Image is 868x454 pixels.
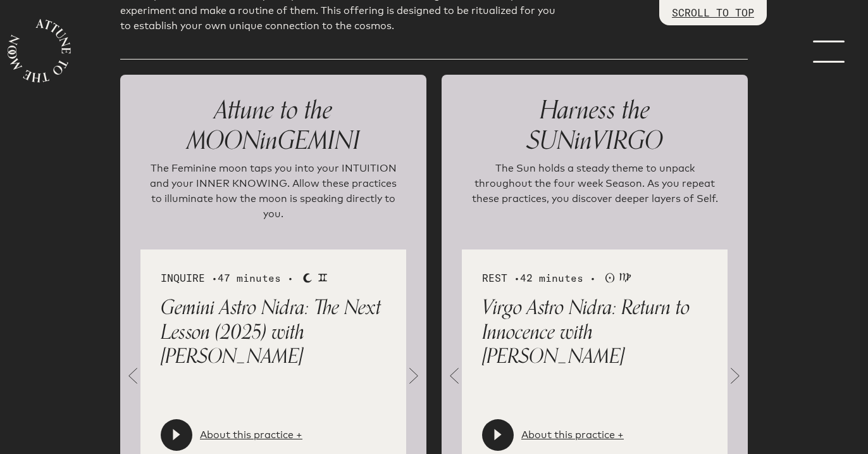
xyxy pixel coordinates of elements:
span: Harness the [540,89,650,131]
div: REST • [482,270,707,286]
a: About this practice + [200,427,302,443]
span: Attune to the [214,89,332,131]
span: 47 minutes • [218,272,294,284]
span: in [260,120,278,161]
p: The Sun holds a steady theme to unpack throughout the four week Season. As you repeat these pract... [467,161,722,224]
p: SCROLL TO TOP [672,5,754,20]
a: About this practice + [521,427,624,443]
p: Virgo Astro Nidra: Return to Innocence with [PERSON_NAME] [482,296,707,369]
p: The Feminine moon taps you into your INTUITION and your INNER KNOWING. Allow these practices to i... [146,161,401,224]
p: Gemini Astro Nidra: The Next Lesson (2025) with [PERSON_NAME] [161,296,386,369]
span: 42 minutes • [520,272,596,284]
span: in [574,120,592,161]
div: INQUIRE • [161,270,386,286]
p: SUN VIRGO [462,95,728,156]
p: MOON GEMINI [140,95,406,156]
